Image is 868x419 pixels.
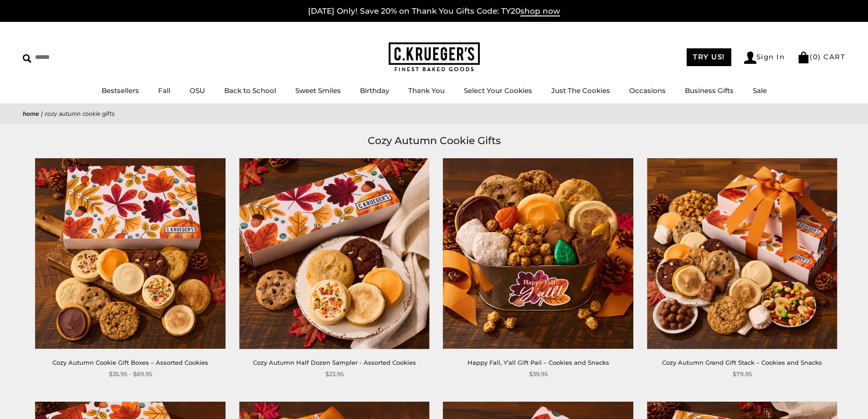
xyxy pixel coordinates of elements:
img: Cozy Autumn Grand Gift Stack – Cookies and Snacks [647,158,837,348]
a: Back to School [224,86,276,95]
span: $35.95 - $69.95 [109,369,152,379]
a: Cozy Autumn Grand Gift Stack – Cookies and Snacks [662,359,822,366]
a: (0) CART [797,52,845,61]
a: Select Your Cookies [464,86,532,95]
a: Thank You [408,86,445,95]
img: C.KRUEGER'S [389,42,480,72]
a: Occasions [629,86,666,95]
h1: Cozy Autumn Cookie Gifts [36,133,832,149]
a: Home [23,109,39,118]
span: 0 [813,52,818,61]
a: Just The Cookies [551,86,610,95]
input: Search [23,50,131,64]
nav: breadcrumbs [23,109,845,119]
a: OSU [190,86,205,95]
span: $79.95 [733,369,752,379]
img: Cozy Autumn Cookie Gift Boxes – Assorted Cookies [36,158,226,348]
a: Cozy Autumn Half Dozen Sampler - Assorted Cookies [253,359,416,366]
span: shop now [520,6,560,16]
a: TRY US! [687,48,731,66]
a: Happy Fall, Y’all Gift Pail – Cookies and Snacks [467,359,609,366]
a: Cozy Autumn Cookie Gift Boxes – Assorted Cookies [52,359,208,366]
a: Fall [158,86,170,95]
img: Happy Fall, Y’all Gift Pail – Cookies and Snacks [443,158,633,348]
a: Sale [753,86,767,95]
span: $39.95 [529,369,548,379]
a: [DATE] Only! Save 20% on Thank You Gifts Code: TY20shop now [308,6,560,16]
img: Search [23,54,31,63]
a: Sign In [744,52,785,64]
img: Cozy Autumn Half Dozen Sampler - Assorted Cookies [239,158,429,348]
a: Bestsellers [102,86,139,95]
span: | [41,109,43,118]
a: Birthday [360,86,389,95]
a: Business Gifts [685,86,734,95]
a: Sweet Smiles [295,86,341,95]
span: Cozy Autumn Cookie Gifts [45,109,115,118]
img: Account [744,52,756,64]
img: Bag [797,52,810,63]
span: $23.95 [325,369,344,379]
